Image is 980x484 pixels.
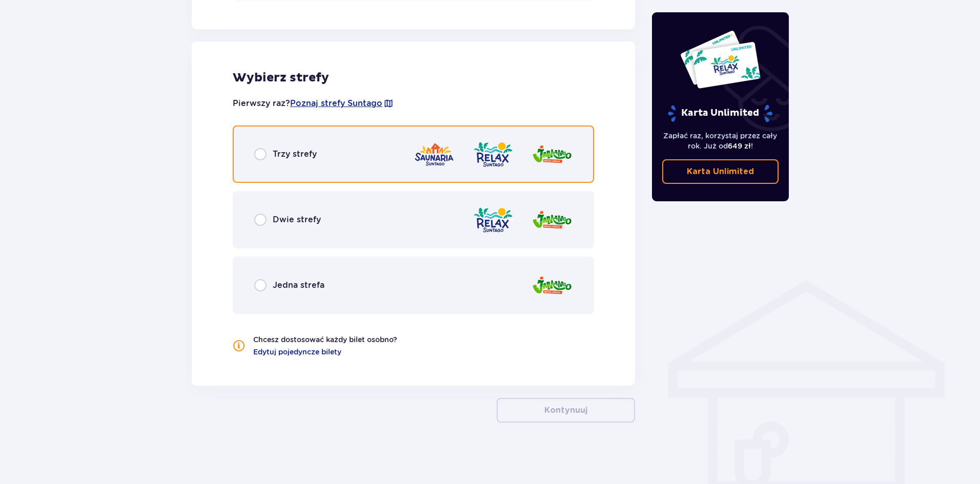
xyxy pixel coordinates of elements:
p: Pierwszy raz? [233,98,394,109]
p: Zapłać raz, korzystaj przez cały rok. Już od ! [662,131,779,151]
p: Karta Unlimited [687,166,754,177]
img: zone logo [532,271,573,300]
p: Wybierz strefy [233,70,594,86]
img: zone logo [532,140,573,169]
a: Karta Unlimited [662,159,779,184]
a: Edytuj pojedyncze bilety [253,347,341,357]
a: Poznaj strefy Suntago [290,98,382,109]
p: Chcesz dostosować każdy bilet osobno? [253,334,397,345]
p: Dwie strefy [273,214,321,225]
img: zone logo [532,205,573,235]
img: zone logo [473,205,514,235]
button: Kontynuuj [497,398,635,423]
p: Jedna strefa [273,280,324,291]
p: Trzy strefy [273,149,317,160]
img: zone logo [414,140,455,169]
span: 649 zł [728,142,751,150]
p: Karta Unlimited [667,104,773,122]
p: Kontynuuj [544,405,587,416]
img: zone logo [473,140,514,169]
